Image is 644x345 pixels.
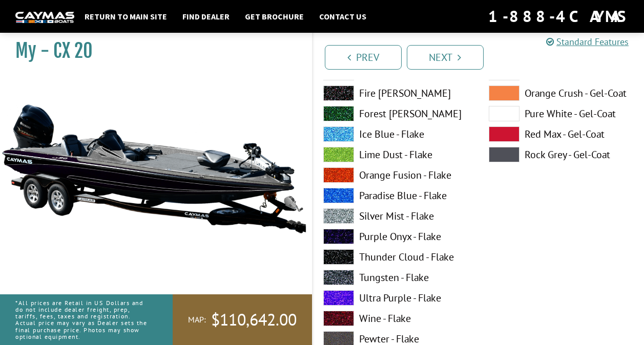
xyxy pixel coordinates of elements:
h1: My - CX 20 [15,39,286,62]
a: Get Brochure [240,10,309,23]
a: Find Dealer [177,10,235,23]
label: Forest [PERSON_NAME] [323,106,468,121]
label: Fire [PERSON_NAME] [323,85,468,101]
span: MAP: [188,314,206,325]
p: *All prices are Retail in US Dollars and do not include dealer freight, prep, tariffs, fees, taxe... [15,294,150,345]
div: 1-888-4CAYMAS [488,5,629,28]
label: Tungsten - Flake [323,270,468,285]
a: Prev [325,45,402,70]
label: Orange Fusion - Flake [323,167,468,183]
a: Standard Features [546,36,629,48]
label: Thunder Cloud - Flake [323,249,468,265]
label: Silver Mist - Flake [323,208,468,224]
a: MAP:$110,642.00 [173,294,312,345]
label: Orange Crush - Gel-Coat [489,85,634,101]
label: Wine - Flake [323,311,468,326]
span: $110,642.00 [211,309,297,331]
label: Ice Blue - Flake [323,126,468,142]
label: Lime Dust - Flake [323,147,468,162]
a: Return to main site [79,10,172,23]
label: Purple Onyx - Flake [323,229,468,244]
label: Rock Grey - Gel-Coat [489,147,634,162]
a: Next [407,45,484,70]
label: Paradise Blue - Flake [323,188,468,203]
label: Red Max - Gel-Coat [489,126,634,142]
label: Pure White - Gel-Coat [489,106,634,121]
a: Contact Us [314,10,371,23]
label: Ultra Purple - Flake [323,290,468,306]
img: white-logo-c9c8dbefe5ff5ceceb0f0178aa75bf4bb51f6bca0971e226c86eb53dfe498488.png [15,12,74,23]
